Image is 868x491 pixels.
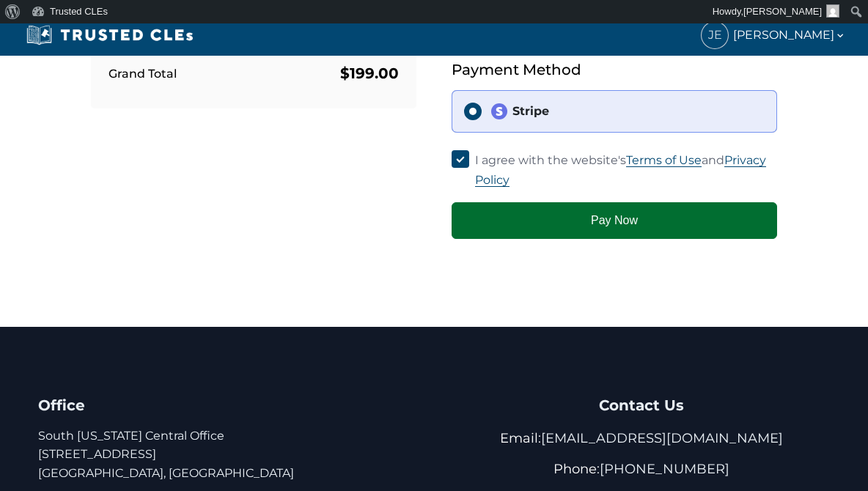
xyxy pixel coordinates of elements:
[702,22,728,48] span: JE
[464,103,482,120] input: stripeStripe
[340,62,399,85] div: $199.00
[38,429,294,480] a: South [US_STATE] Central Office[STREET_ADDRESS][GEOGRAPHIC_DATA], [GEOGRAPHIC_DATA]
[38,393,416,418] h4: Office
[452,393,830,418] h4: Contact Us
[743,6,822,17] span: [PERSON_NAME]
[452,427,830,450] p: Email:
[490,103,508,120] img: stripe
[452,58,777,81] h5: Payment Method
[541,430,783,446] a: [EMAIL_ADDRESS][DOMAIN_NAME]
[626,153,702,167] a: Terms of Use
[600,461,729,477] a: [PHONE_NUMBER]
[733,25,846,45] span: [PERSON_NAME]
[22,24,197,46] img: Trusted CLEs
[452,202,777,239] button: Pay Now
[490,103,765,120] div: Stripe
[452,457,830,481] p: Phone:
[475,153,766,187] span: I agree with the website's and
[108,64,177,84] div: Grand Total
